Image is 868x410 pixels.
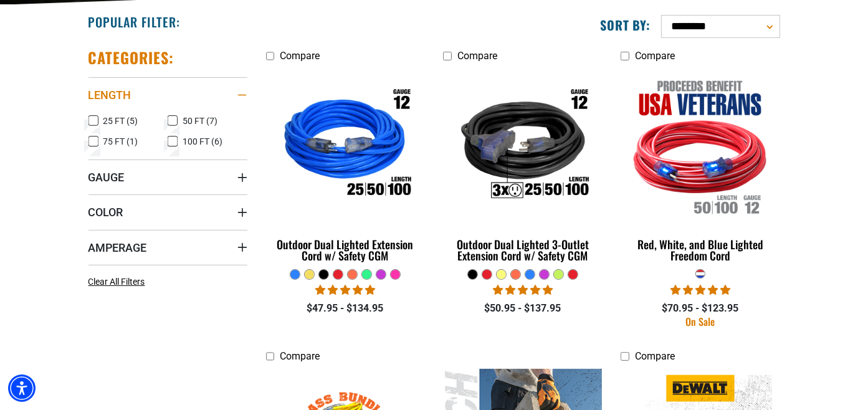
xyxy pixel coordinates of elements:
span: Compare [457,50,497,62]
summary: Length [88,77,247,112]
div: Outdoor Dual Lighted Extension Cord w/ Safety CGM [266,239,425,261]
h2: Popular Filter: [88,14,180,30]
a: Red, White, and Blue Lighted Freedom Cord Red, White, and Blue Lighted Freedom Cord [621,68,780,269]
span: 75 FT (1) [103,137,138,146]
span: Amperage [88,241,147,255]
a: Outdoor Dual Lighted Extension Cord w/ Safety CGM Outdoor Dual Lighted Extension Cord w/ Safety CGM [266,68,425,269]
span: Compare [635,350,675,362]
div: $70.95 - $123.95 [621,301,780,316]
span: 25 FT (5) [103,117,138,125]
div: $47.95 - $134.95 [266,301,425,316]
span: Compare [635,50,675,62]
img: Outdoor Dual Lighted Extension Cord w/ Safety CGM [267,74,424,217]
summary: Amperage [88,230,247,265]
div: Outdoor Dual Lighted 3-Outlet Extension Cord w/ Safety CGM [443,239,602,261]
div: Accessibility Menu [8,374,36,402]
div: Red, White, and Blue Lighted Freedom Cord [621,239,780,261]
summary: Color [88,194,247,229]
span: 5.00 stars [670,284,730,296]
img: Red, White, and Blue Lighted Freedom Cord [622,74,779,217]
label: Sort by: [600,17,651,33]
span: Length [88,88,131,102]
a: Outdoor Dual Lighted 3-Outlet Extension Cord w/ Safety CGM Outdoor Dual Lighted 3-Outlet Extensio... [443,68,602,269]
a: Clear All Filters [88,275,150,288]
span: Compare [280,350,320,362]
span: Compare [280,50,320,62]
div: On Sale [621,317,780,327]
h2: Categories: [88,48,174,67]
summary: Gauge [88,160,247,194]
span: 4.80 stars [493,284,553,296]
span: 50 FT (7) [183,117,217,125]
span: 100 FT (6) [183,137,222,146]
span: Clear All Filters [88,277,145,287]
div: $50.95 - $137.95 [443,301,602,316]
span: 4.81 stars [315,284,375,296]
span: Color [88,205,123,219]
img: Outdoor Dual Lighted 3-Outlet Extension Cord w/ Safety CGM [444,74,601,217]
span: Gauge [88,170,125,184]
